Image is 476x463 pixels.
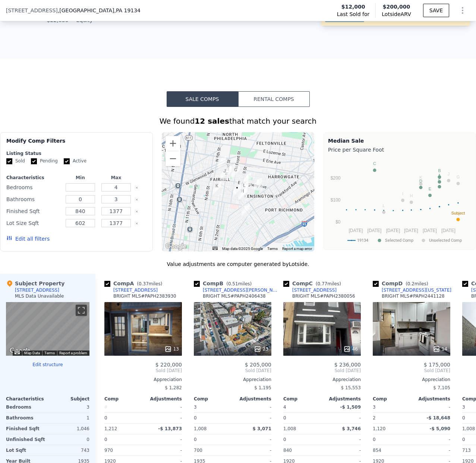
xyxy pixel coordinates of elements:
[194,377,271,383] div: Appreciation
[143,396,182,402] div: Adjustments
[234,434,271,445] div: -
[8,346,32,356] a: Open this area in Google Maps (opens a new window)
[104,413,142,423] div: 0
[413,402,450,412] div: -
[6,150,146,156] div: Listing Status
[31,158,58,164] label: Pending
[254,345,268,353] div: 23
[104,437,107,442] span: 0
[331,175,341,181] text: $200
[403,281,431,286] span: ( miles)
[145,445,182,456] div: -
[412,396,450,402] div: Adjustments
[386,228,400,233] text: [DATE]
[334,362,361,368] span: $ 236,000
[283,280,344,287] div: Comp C
[234,413,271,423] div: -
[104,377,182,383] div: Appreciation
[194,426,207,431] span: 1,008
[283,377,361,383] div: Appreciation
[419,175,422,180] text: K
[6,206,61,216] div: Finished Sqft
[373,396,412,402] div: Comp
[134,281,165,286] span: ( miles)
[135,186,138,189] button: Clear
[313,281,344,286] span: ( miles)
[283,437,286,442] span: 0
[324,434,361,445] div: -
[438,168,441,173] text: B
[382,293,445,299] div: BRIGHT MLS # PAPH2441128
[104,287,158,293] a: [STREET_ADDRESS]
[195,117,229,126] strong: 12 sales
[49,413,89,423] div: 1
[213,182,221,195] div: 2834 N 3rd St
[231,166,240,179] div: 106 E Westmoreland St
[451,211,465,215] text: Subject
[404,228,418,233] text: [DATE]
[328,155,471,248] div: A chart.
[240,181,249,194] div: 354 E Indiana Ave
[441,228,455,233] text: [DATE]
[430,426,450,431] span: -$ 5,090
[341,385,361,390] span: $ 15,553
[234,402,271,412] div: -
[194,368,271,374] span: Sold [DATE]
[283,413,321,423] div: 0
[283,426,296,431] span: 1,008
[166,136,180,151] button: Zoom in
[234,445,271,456] div: -
[6,194,61,204] div: Bathrooms
[283,287,337,293] a: [STREET_ADDRESS]
[194,437,197,442] span: 0
[135,198,138,201] button: Clear
[245,362,271,368] span: $ 205,000
[49,402,89,412] div: 3
[6,182,61,193] div: Bedrooms
[383,203,385,208] text: L
[164,345,179,353] div: 13
[228,281,238,286] span: 0.51
[24,351,40,356] button: Map Data
[104,426,117,431] span: 1,212
[283,448,292,453] span: 840
[194,287,280,293] a: [STREET_ADDRESS][PERSON_NAME]
[194,448,202,453] span: 700
[76,305,87,316] button: Toggle fullscreen view
[203,293,266,299] div: BRIGHT MLS # PAPH2406438
[145,413,182,423] div: -
[423,228,437,233] text: [DATE]
[283,396,322,402] div: Comp
[167,91,238,107] button: Sale Comps
[15,351,20,354] button: Keyboard shortcuts
[44,351,55,355] a: Terms
[433,385,450,390] span: $ 7,105
[6,445,46,456] div: Lot Sqft
[282,247,312,251] a: Report a map error
[194,280,255,287] div: Comp B
[165,385,182,390] span: $ 1,282
[15,293,64,299] div: MLS Data Unavailable
[373,368,450,374] span: Sold [DATE]
[58,7,141,14] span: , [GEOGRAPHIC_DATA]
[114,7,141,13] span: , PA 19134
[292,293,355,299] div: BRIGHT MLS # PAPH2380056
[220,167,228,180] div: 3207 N Philip St
[342,426,361,431] span: $ 3,746
[6,302,89,356] div: Map
[49,434,89,445] div: 0
[410,193,413,198] text: H
[158,426,182,431] span: -$ 13,873
[407,281,414,286] span: 0.2
[135,210,138,213] button: Clear
[254,178,262,190] div: 656 E Clementine St
[135,222,138,225] button: Clear
[6,302,89,356] div: Street View
[341,3,365,10] span: $12,000
[218,156,226,169] div: 3451 N 3rd St
[6,424,46,434] div: Finished Sqft
[145,434,182,445] div: -
[233,396,271,402] div: Adjustments
[337,10,370,18] span: Last Sold for
[373,426,385,431] span: 1,120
